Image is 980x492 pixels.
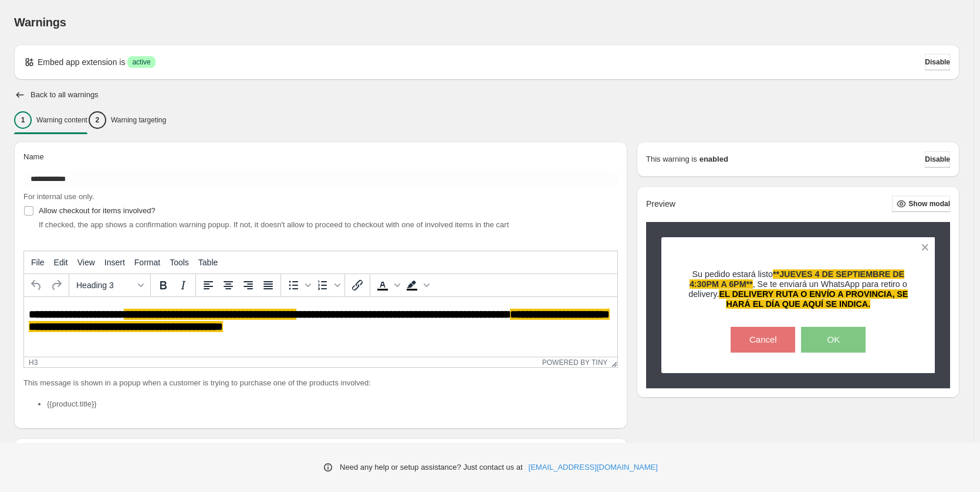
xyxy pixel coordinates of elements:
span: Show modal [908,199,950,209]
a: Powered by Tiny [542,358,608,367]
div: Numbered list [313,275,342,295]
p: Warning targeting [111,115,166,125]
button: Show modal [892,196,950,212]
button: Insert/edit link [347,275,367,295]
span: View [77,258,95,267]
button: Italic [173,275,193,295]
span: File [31,258,45,267]
button: OK [801,327,866,353]
button: Align center [218,275,238,295]
button: 1Warning content [14,108,87,132]
span: Disable [925,155,950,164]
iframe: Rich Text Area [24,297,617,357]
button: Formats [72,275,148,295]
button: Align left [198,275,218,295]
span: Tools [170,258,189,267]
button: Align right [238,275,258,295]
div: Background color [402,275,431,295]
span: Table [198,258,218,267]
span: Heading 3 [76,281,134,290]
span: Insert [104,258,125,267]
p: This warning is [646,153,697,165]
span: Format [134,258,160,267]
button: 2Warning targeting [89,108,166,132]
div: 2 [89,111,106,129]
span: Disable [925,57,950,67]
button: Undo [26,275,46,295]
span: EL DELIVERY RUTA O ENVÍO A PROVINCIA, SE HARÁ EL DÍA QUE AQUÍ SE INDICA. [719,289,908,309]
a: [EMAIL_ADDRESS][DOMAIN_NAME] [529,462,658,473]
button: Bold [153,275,173,295]
button: Cancel [731,327,795,353]
p: Embed app extension is [38,56,125,68]
div: 1 [14,111,32,129]
li: {{product.title}} [47,398,618,410]
button: Redo [46,275,66,295]
h3: Su pedido estará listo , Se te enviará un WhatsApp para retiro o delivery. [682,269,915,310]
div: Resize [607,357,617,367]
button: Justify [258,275,278,295]
button: Disable [925,54,950,70]
h2: Preview [646,199,675,209]
span: If checked, the app shows a confirmation warning popup. If not, it doesn't allow to proceed to ch... [39,220,509,229]
span: active [132,57,150,67]
button: Disable [925,151,950,168]
strong: enabled [699,153,728,165]
div: Text color [373,275,402,295]
p: Warning content [36,115,87,125]
span: Edit [54,258,68,267]
div: h3 [29,358,38,367]
span: Warnings [14,16,66,29]
p: This message is shown in a popup when a customer is trying to purchase one of the products involved: [23,377,618,389]
h2: Back to all warnings [31,90,99,100]
span: For internal use only. [23,192,94,201]
div: Bullet list [283,275,313,295]
span: Name [23,152,44,161]
span: **JUEVES 4 DE SEPTIEMBRE DE 4:30PM A 6PM** [690,269,904,289]
span: Allow checkout for items involved? [39,206,156,215]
